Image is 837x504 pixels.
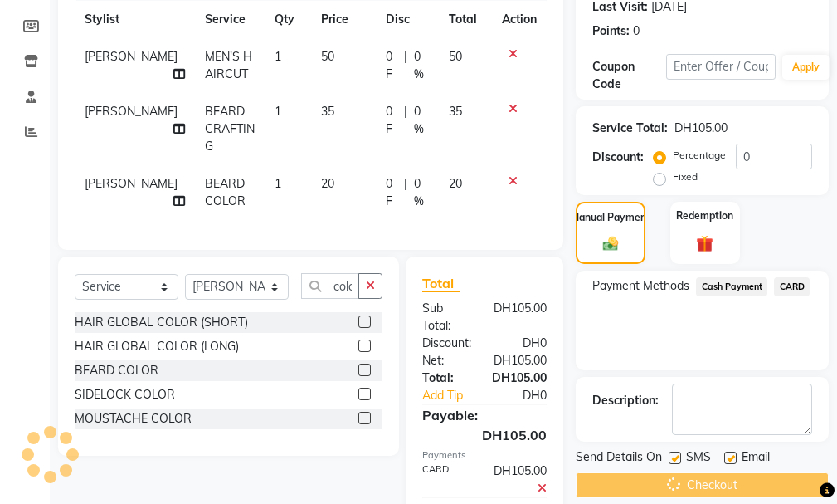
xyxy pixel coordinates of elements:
[404,48,407,83] span: |
[674,120,728,137] div: DH105.00
[301,273,359,299] input: Search or Scan
[195,1,265,38] th: Service
[497,387,559,404] div: DH0
[691,233,718,254] img: _gift.svg
[75,338,239,355] div: HAIR GLOBAL COLOR (LONG)
[85,176,178,191] span: [PERSON_NAME]
[410,335,484,352] div: Discount:
[576,448,662,469] span: Send Details On
[673,169,698,184] label: Fixed
[571,210,650,225] label: Manual Payment
[321,49,334,64] span: 50
[439,1,492,38] th: Total
[321,176,334,191] span: 20
[386,103,398,138] span: 0 F
[422,448,547,462] div: Payments
[205,104,255,154] span: BEARD CRAFTING
[422,275,460,292] span: Total
[410,462,481,497] div: CARD
[205,176,246,208] span: BEARD COLOR
[782,55,830,80] button: Apply
[275,49,281,64] span: 1
[85,104,178,119] span: [PERSON_NAME]
[410,369,479,387] div: Total:
[75,410,192,428] div: MOUSTACHE COLOR
[592,22,630,40] div: Points:
[265,1,311,38] th: Qty
[85,49,178,64] span: [PERSON_NAME]
[410,300,481,335] div: Sub Total:
[479,369,559,387] div: DH105.00
[376,1,439,38] th: Disc
[481,300,559,335] div: DH105.00
[275,104,281,119] span: 1
[598,235,623,252] img: _cash.svg
[414,48,429,83] span: 0 %
[75,362,158,379] div: BEARD COLOR
[666,54,776,80] input: Enter Offer / Coupon Code
[311,1,376,38] th: Price
[484,335,559,352] div: DH0
[205,49,252,81] span: MEN'S HAIRCUT
[449,104,462,119] span: 35
[404,103,407,138] span: |
[673,148,726,163] label: Percentage
[492,1,547,38] th: Action
[414,175,429,210] span: 0 %
[696,277,767,296] span: Cash Payment
[449,49,462,64] span: 50
[275,176,281,191] span: 1
[75,386,175,404] div: SIDELOCK COLOR
[449,176,462,191] span: 20
[676,208,733,223] label: Redemption
[410,352,481,369] div: Net:
[686,448,711,469] span: SMS
[633,22,640,40] div: 0
[410,405,559,425] div: Payable:
[410,387,497,404] a: Add Tip
[592,149,644,166] div: Discount:
[774,277,810,296] span: CARD
[592,277,689,295] span: Payment Methods
[592,58,665,93] div: Coupon Code
[414,103,429,138] span: 0 %
[592,392,659,409] div: Description:
[410,425,559,445] div: DH105.00
[75,1,195,38] th: Stylist
[321,104,334,119] span: 35
[481,352,559,369] div: DH105.00
[742,448,770,469] span: Email
[481,462,559,497] div: DH105.00
[404,175,407,210] span: |
[386,175,398,210] span: 0 F
[386,48,398,83] span: 0 F
[592,120,668,137] div: Service Total:
[75,314,248,331] div: HAIR GLOBAL COLOR (SHORT)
